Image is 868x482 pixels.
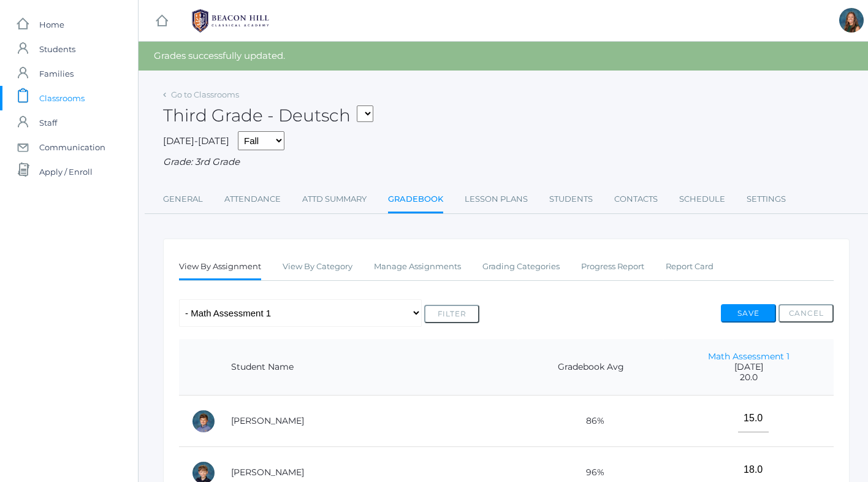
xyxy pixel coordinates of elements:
[231,415,304,426] a: [PERSON_NAME]
[721,304,776,323] button: Save
[374,254,461,279] a: Manage Assignments
[185,6,276,36] img: 1_BHCALogos-05.png
[39,135,105,159] span: Communication
[171,90,239,99] a: Go to Classrooms
[39,86,85,110] span: Classrooms
[163,187,203,212] a: General
[302,187,367,212] a: Attd Summary
[39,12,64,37] span: Home
[39,61,74,86] span: Families
[231,467,304,478] a: [PERSON_NAME]
[747,187,786,212] a: Settings
[424,305,479,323] button: Filter
[219,339,518,396] th: Student Name
[465,187,528,212] a: Lesson Plans
[518,339,664,396] th: Gradebook Avg
[163,155,850,169] div: Grade: 3rd Grade
[39,37,75,61] span: Students
[163,106,373,125] h2: Third Grade - Deutsch
[518,396,664,447] td: 86%
[139,42,868,71] div: Grades successfully updated.
[581,254,644,279] a: Progress Report
[679,187,725,212] a: Schedule
[676,362,821,372] span: [DATE]
[224,187,281,212] a: Attendance
[666,254,714,279] a: Report Card
[388,187,443,213] a: Gradebook
[482,254,560,279] a: Grading Categories
[179,254,261,281] a: View By Assignment
[549,187,593,212] a: Students
[708,351,790,362] a: Math Assessment 1
[614,187,658,212] a: Contacts
[779,304,834,323] button: Cancel
[676,372,821,383] span: 20.0
[39,159,93,184] span: Apply / Enroll
[39,110,57,135] span: Staff
[191,409,216,434] div: Shiloh Canty
[283,254,352,279] a: View By Category
[163,135,229,147] span: [DATE]-[DATE]
[839,8,864,33] div: Andrea Deutsch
